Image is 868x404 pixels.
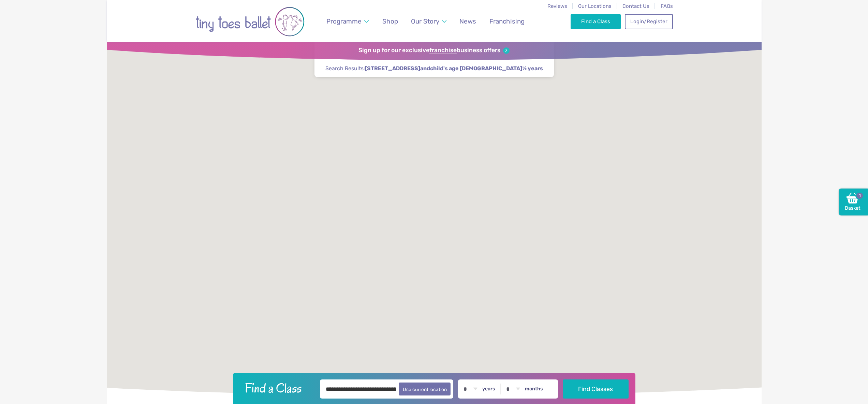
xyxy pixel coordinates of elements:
a: Shop [379,13,401,29]
a: Sign up for our exclusivefranchisebusiness offers [358,47,510,54]
span: Franchising [489,17,525,25]
a: Contact Us [622,3,649,9]
a: Franchising [486,13,528,29]
span: Shop [382,17,398,25]
span: [STREET_ADDRESS] [365,65,420,72]
a: Our Story [408,13,450,29]
a: Our Locations [578,3,612,9]
a: Find a Class [571,14,621,29]
span: child's age [DEMOGRAPHIC_DATA]½ years [430,65,543,72]
strong: and [365,65,543,72]
a: FAQs [661,3,673,9]
strong: franchise [429,47,457,54]
button: Find Classes [563,379,629,399]
a: News [456,13,480,29]
button: Use current location [399,383,451,395]
a: Login/Register [625,14,673,29]
span: Our Story [411,17,439,25]
label: months [525,386,543,392]
h2: Find a Class [239,379,315,396]
a: Reviews [547,3,567,9]
span: Programme [326,17,362,25]
a: Programme [323,13,372,29]
img: tiny toes ballet [195,4,305,39]
label: years [482,386,495,392]
span: News [459,17,476,25]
